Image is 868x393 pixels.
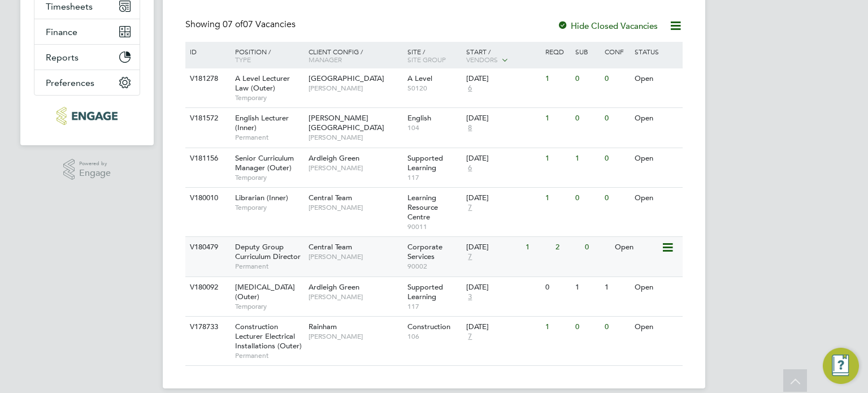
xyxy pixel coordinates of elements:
span: Ardleigh Green [309,153,359,163]
span: Type [235,55,251,64]
div: V181572 [187,108,227,129]
div: Client Config / [306,42,405,69]
div: 1 [572,277,602,298]
span: English Lecturer (Inner) [235,113,289,132]
div: [DATE] [466,283,540,292]
button: Engage Resource Center [823,348,859,384]
div: 0 [602,188,631,209]
div: Site / [405,42,464,69]
div: [DATE] [466,243,520,252]
span: 6 [466,163,474,173]
span: 8 [466,123,474,133]
div: 0 [542,277,572,298]
div: 1 [542,317,572,338]
span: Librarian (Inner) [235,193,288,202]
div: 0 [572,317,602,338]
span: Temporary [235,203,303,212]
div: V180479 [187,237,227,258]
div: Open [632,317,681,338]
span: Supported Learning [407,282,443,301]
div: Showing [185,19,298,31]
span: Vendors [466,55,498,64]
span: Ardleigh Green [309,282,359,292]
span: Manager [309,55,342,64]
span: Timesheets [46,1,93,12]
span: Site Group [407,55,446,64]
div: Reqd [542,42,572,61]
div: 0 [572,68,602,89]
span: [PERSON_NAME] [309,163,402,172]
span: Central Team [309,242,352,252]
div: [DATE] [466,74,540,84]
span: 90002 [407,262,461,271]
button: Reports [34,45,140,70]
span: Temporary [235,302,303,311]
div: 0 [602,317,631,338]
div: [DATE] [466,193,540,203]
div: [DATE] [466,154,540,163]
span: Engage [79,169,111,178]
div: 1 [542,68,572,89]
span: 106 [407,332,461,341]
span: 07 of [223,19,243,30]
div: V181278 [187,68,227,89]
span: 07 Vacancies [223,19,296,30]
span: Powered by [79,159,111,169]
span: Construction Lecturer Electrical Installations (Outer) [235,322,302,351]
a: Powered byEngage [63,159,111,180]
div: Conf [602,42,631,61]
div: Status [632,42,681,61]
span: [PERSON_NAME] [309,332,402,341]
div: 1 [542,148,572,169]
button: Finance [34,19,140,44]
img: blackstonerecruitment-logo-retina.png [57,107,117,125]
span: 3 [466,292,474,302]
span: Rainham [309,322,337,331]
button: Preferences [34,70,140,95]
div: Open [632,108,681,129]
div: Open [632,277,681,298]
div: 0 [602,68,631,89]
span: 7 [466,203,474,213]
span: Senior Curriculum Manager (Outer) [235,153,294,172]
span: 90011 [407,222,461,231]
a: Go to home page [34,107,140,125]
span: [GEOGRAPHIC_DATA] [309,74,384,83]
label: Hide Closed Vacancies [557,20,658,31]
span: Permanent [235,262,303,271]
span: Finance [46,27,77,37]
div: Sub [572,42,602,61]
div: 2 [553,237,582,258]
div: 0 [582,237,611,258]
span: Reports [46,52,79,63]
span: [PERSON_NAME][GEOGRAPHIC_DATA] [309,113,384,132]
div: Open [612,237,661,258]
span: [PERSON_NAME] [309,84,402,93]
span: Temporary [235,173,303,182]
span: 7 [466,252,474,262]
span: 6 [466,84,474,93]
div: 1 [542,188,572,209]
span: 50120 [407,84,461,93]
span: Permanent [235,351,303,360]
span: A Level Lecturer Law (Outer) [235,74,290,93]
span: [PERSON_NAME] [309,252,402,261]
span: Learning Resource Centre [407,193,438,222]
span: 117 [407,302,461,311]
div: V180092 [187,277,227,298]
div: Position / [227,42,306,69]
span: 104 [407,123,461,132]
span: [MEDICAL_DATA] (Outer) [235,282,295,301]
div: V178733 [187,317,227,338]
div: V180010 [187,188,227,209]
span: Permanent [235,133,303,142]
span: A Level [407,74,432,83]
div: 0 [572,188,602,209]
div: V181156 [187,148,227,169]
div: [DATE] [466,114,540,123]
div: 1 [572,148,602,169]
span: 7 [466,332,474,342]
div: 1 [523,237,552,258]
span: Corporate Services [407,242,442,261]
div: 0 [572,108,602,129]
